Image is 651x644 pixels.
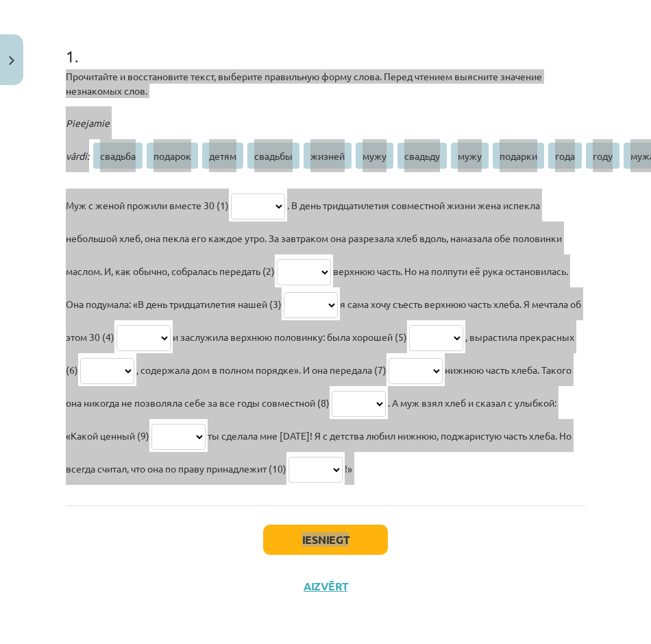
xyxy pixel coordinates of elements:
[356,143,393,169] span: мужу
[66,199,229,211] span: Муж с женой прожили вместе 30 (1)
[66,199,562,277] span: . В день тридцатилетия совместной жизни жена испекла небольшой хлеб, она пекла его каждое утро. З...
[173,331,407,343] span: и заслужила верхнюю половинку: была хорошей (5)
[263,525,388,555] button: Iesniegt
[136,363,386,376] span: , содержала дом в полном порядке». И она передала (7)
[93,143,143,169] span: свадьба
[299,580,352,593] button: Aizvērt
[304,143,352,169] span: жизней
[397,143,447,169] span: свадьду
[586,143,619,169] span: году
[9,56,14,65] img: icon-close-lesson-0947bae3869378f0d4975bcd49f059093ad1ed9edebbc8119c70593378902aed.svg
[345,462,352,475] span: !»
[247,143,299,169] span: свадьбы
[66,69,585,98] p: Прочитайте и восстановите текст, выберите правильную форму слова. Перед чтением выясните значение...
[202,143,243,169] span: детям
[147,143,198,169] span: подарок
[66,23,585,65] h1: 1 .
[66,117,110,162] span: Pieejamie vārdi:
[493,143,544,169] span: подарки
[66,429,572,475] span: ты сделала мне [DATE]! Я с детства любил нижнюю, поджаристую часть хлеба. Но всегда считал, что о...
[451,143,489,169] span: мужу
[548,143,582,169] span: года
